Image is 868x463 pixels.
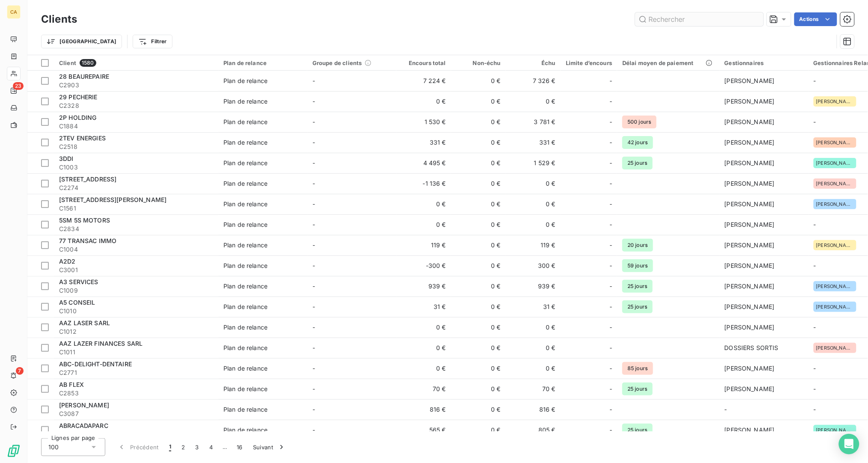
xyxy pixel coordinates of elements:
[451,214,506,235] td: 0 €
[451,338,506,358] td: 0 €
[725,426,775,433] span: [PERSON_NAME]
[248,438,291,456] button: Suivant
[312,385,315,392] span: -
[725,262,775,269] span: [PERSON_NAME]
[59,266,213,274] span: C3001
[506,214,561,235] td: 0 €
[59,410,213,418] span: C3087
[506,194,561,214] td: 0 €
[312,118,315,125] span: -
[725,221,775,228] span: [PERSON_NAME]
[190,438,204,456] button: 3
[622,259,653,272] span: 59 jours
[725,59,803,66] div: Gestionnaires
[223,323,268,332] div: Plan de relance
[312,200,315,208] span: -
[622,383,652,395] span: 25 jours
[451,153,506,173] td: 0 €
[59,101,213,110] span: C2328
[816,243,854,248] span: [PERSON_NAME]
[48,443,59,451] span: 100
[725,118,775,125] span: [PERSON_NAME]
[396,317,451,338] td: 0 €
[609,344,612,352] span: -
[506,91,561,112] td: 0 €
[396,338,451,358] td: 0 €
[59,327,213,336] span: C1012
[814,324,816,331] span: -
[133,35,172,48] button: Filtrer
[816,304,854,309] span: [PERSON_NAME]
[609,97,612,106] span: -
[312,282,315,290] span: -
[59,368,213,377] span: C2771
[396,71,451,91] td: 7 224 €
[59,340,143,347] span: AAZ LAZER FINANCES SARL
[59,59,76,66] span: Client
[59,360,132,368] span: ABC-DELIGHT-DENTAIRE
[609,241,612,249] span: -
[451,317,506,338] td: 0 €
[609,385,612,393] span: -
[451,132,506,153] td: 0 €
[609,159,612,167] span: -
[506,71,561,91] td: 7 326 €
[725,159,775,166] span: [PERSON_NAME]
[223,426,268,434] div: Plan de relance
[59,389,213,398] span: C2853
[312,426,315,433] span: -
[223,159,268,167] div: Plan de relance
[223,282,268,291] div: Plan de relance
[223,118,268,126] div: Plan de relance
[7,444,21,458] img: Logo LeanPay
[816,99,854,104] span: [PERSON_NAME]
[622,116,656,128] span: 500 jours
[609,303,612,311] span: -
[13,82,24,90] span: 23
[635,12,764,26] input: Rechercher
[506,338,561,358] td: 0 €
[112,438,164,456] button: Précédent
[622,424,652,436] span: 25 jours
[312,59,362,66] span: Groupe de clients
[7,5,21,19] div: CA
[59,196,166,203] span: [STREET_ADDRESS][PERSON_NAME]
[312,159,315,166] span: -
[59,348,213,356] span: C1011
[622,300,652,313] span: 25 jours
[396,194,451,214] td: 0 €
[609,179,612,188] span: -
[223,364,268,373] div: Plan de relance
[609,364,612,373] span: -
[223,138,268,147] div: Plan de relance
[396,379,451,399] td: 70 €
[312,221,315,228] span: -
[59,114,97,121] span: 2P HOLDING
[223,385,268,393] div: Plan de relance
[59,319,110,326] span: AAZ LASER SARL
[814,385,816,392] span: -
[451,235,506,255] td: 0 €
[396,132,451,153] td: 331 €
[169,443,171,451] span: 1
[59,122,213,131] span: C1884
[176,438,190,456] button: 2
[59,286,213,295] span: C1009
[725,98,775,105] span: [PERSON_NAME]
[59,245,213,254] span: C1004
[725,282,775,290] span: [PERSON_NAME]
[59,93,98,101] span: 29 PECHERIE
[725,200,775,208] span: [PERSON_NAME]
[451,297,506,317] td: 0 €
[506,399,561,420] td: 816 €
[451,91,506,112] td: 0 €
[622,157,652,169] span: 25 jours
[816,181,854,186] span: [PERSON_NAME]
[59,278,98,285] span: A3 SERVICES
[59,81,213,89] span: C2903
[725,180,775,187] span: [PERSON_NAME]
[396,255,451,276] td: -300 €
[609,282,612,291] span: -
[451,112,506,132] td: 0 €
[59,73,109,80] span: 28 BEAUREPAIRE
